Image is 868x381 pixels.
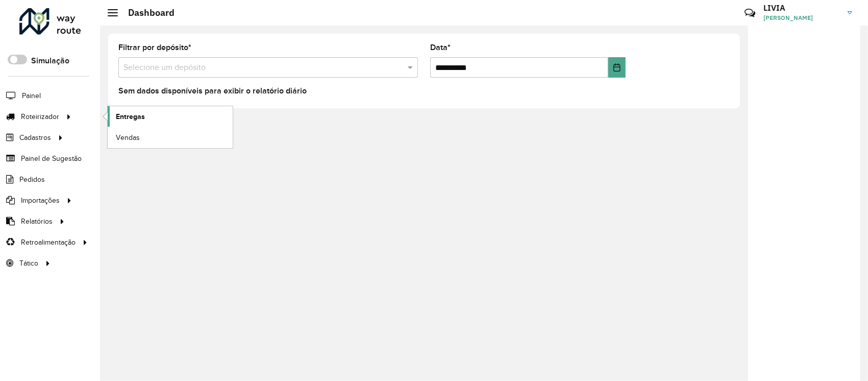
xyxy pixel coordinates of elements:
span: Retroalimentação [21,237,76,248]
span: Roteirizador [21,111,59,122]
label: Simulação [31,55,69,67]
span: Entregas [116,111,145,122]
button: Choose Date [608,57,626,78]
a: Contato Rápido [739,2,761,24]
span: Painel [22,90,41,101]
span: Importações [21,195,60,206]
h2: Dashboard [118,7,175,18]
span: Painel de Sugestão [21,153,82,164]
a: Vendas [108,127,233,148]
label: Sem dados disponíveis para exibir o relatório diário [118,85,307,97]
span: [PERSON_NAME] [763,13,840,22]
span: Pedidos [19,174,45,185]
label: Data [430,41,451,54]
a: Entregas [108,106,233,127]
h3: LIVIA [763,3,840,13]
span: Relatórios [21,216,53,227]
label: Filtrar por depósito [118,41,191,54]
span: Vendas [116,132,140,143]
span: Tático [19,258,38,269]
span: Cadastros [19,132,51,143]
